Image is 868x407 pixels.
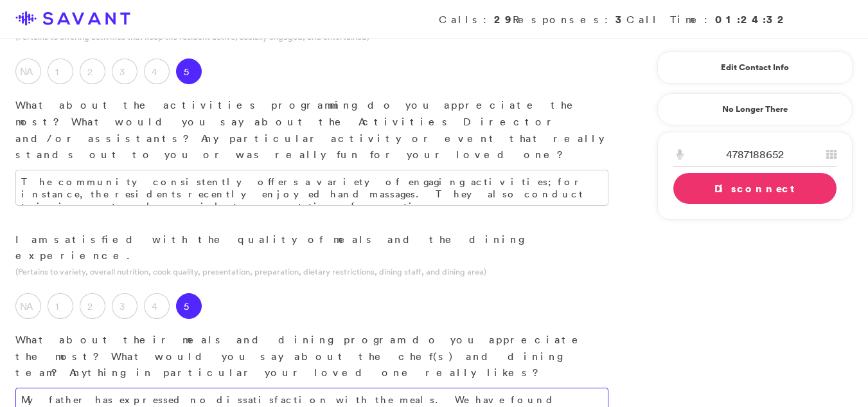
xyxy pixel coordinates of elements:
p: (Pertains to variety, overall nutrition, cook quality, presentation, preparation, dietary restric... [15,266,608,278]
label: 3 [112,59,137,84]
a: Edit Contact Info [673,57,837,78]
label: 2 [80,59,105,84]
label: 1 [48,293,73,319]
label: NA [15,293,41,319]
label: NA [15,59,41,84]
p: What about their meals and dining program do you appreciate the most? What would you say about th... [15,332,608,381]
label: 2 [80,293,105,319]
strong: 3 [616,12,626,26]
strong: 29 [494,12,513,26]
p: I am satisfied with the quality of meals and the dining experience. [15,231,608,264]
label: 4 [144,59,170,84]
label: 1 [48,59,73,84]
label: 5 [176,293,202,319]
p: What about the activities programming do you appreciate the most? What would you say about the Ac... [15,97,608,163]
strong: 01:24:32 [715,12,788,26]
a: Disconnect [673,173,837,204]
a: No Longer There [657,93,853,125]
label: 5 [176,59,202,84]
label: 4 [144,293,170,319]
label: 3 [112,293,137,319]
